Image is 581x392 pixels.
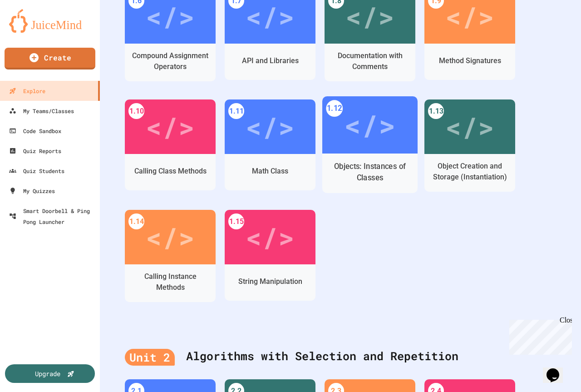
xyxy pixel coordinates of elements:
[9,125,61,136] div: Code Sandbox
[5,48,95,69] a: Create
[146,217,195,258] div: </>
[125,338,556,375] div: Algorithms with Selection and Repetition
[228,213,244,229] div: 1.15
[238,276,302,287] div: String Manipulation
[326,100,343,117] div: 1.12
[246,106,295,147] div: </>
[134,166,207,177] div: Calling Class Methods
[132,50,209,72] div: Compound Assignment Operators
[9,145,61,156] div: Quiz Reports
[242,55,299,66] div: API and Libraries
[428,103,444,119] div: 1.13
[128,213,144,229] div: 1.14
[246,217,295,258] div: </>
[431,161,508,183] div: Object Creation and Storage (Instantiation)
[4,4,63,58] div: Chat with us now!Close
[344,104,395,146] div: </>
[128,103,144,119] div: 1.10
[35,369,60,378] div: Upgrade
[228,103,244,119] div: 1.11
[331,50,409,72] div: Documentation with Comments
[9,9,91,33] img: logo-orange.svg
[9,105,74,116] div: My Teams/Classes
[543,356,572,383] iframe: chat widget
[330,161,411,184] div: Objects: Instances of Classes
[506,316,572,355] iframe: chat widget
[439,55,501,66] div: Method Signatures
[9,185,55,196] div: My Quizzes
[132,271,209,293] div: Calling Instance Methods
[445,106,494,147] div: </>
[9,205,96,227] div: Smart Doorbell & Ping Pong Launcher
[9,165,64,176] div: Quiz Students
[9,85,45,96] div: Explore
[125,349,175,366] div: Unit 2
[146,106,195,147] div: </>
[252,166,288,177] div: Math Class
